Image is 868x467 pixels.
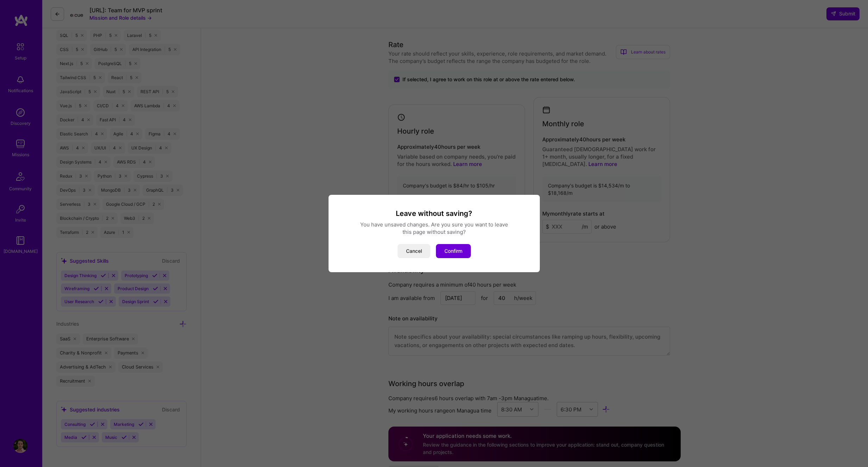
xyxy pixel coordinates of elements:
[337,228,531,236] div: this page without saving?
[337,221,531,228] div: You have unsaved changes. Are you sure you want to leave
[337,209,531,218] h3: Leave without saving?
[436,244,471,258] button: Confirm
[329,195,540,272] div: modal
[398,244,430,258] button: Cancel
